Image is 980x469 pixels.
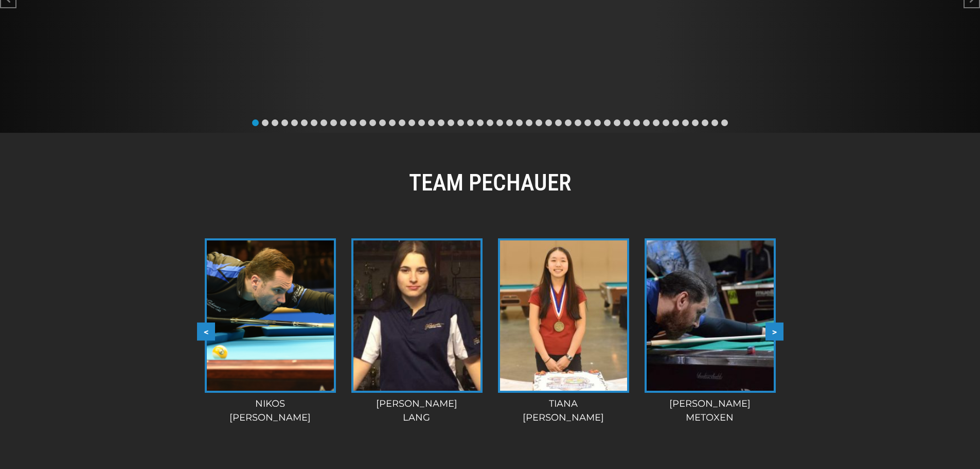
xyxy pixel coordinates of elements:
[201,238,339,425] a: Nikos[PERSON_NAME]
[353,240,480,391] img: rachel-lang-pref-e1552941058115-225x320.jpg
[201,397,339,425] div: Nikos [PERSON_NAME]
[646,240,773,391] img: steve-douglas-225x320.jpg
[640,238,779,425] a: [PERSON_NAME]Metoxen
[197,323,783,341] div: Carousel Navigation
[197,323,215,341] button: <
[640,397,779,425] div: [PERSON_NAME] Metoxen
[347,397,486,425] div: [PERSON_NAME] Lang
[206,240,333,391] img: Nik1-e1573576288880-225x320.png
[494,397,632,425] div: Tiana [PERSON_NAME]
[765,323,783,341] button: >
[500,240,627,391] img: Tianna-225x320.jpg
[347,238,486,425] a: [PERSON_NAME]Lang
[494,238,632,425] a: Tiana[PERSON_NAME]
[197,169,783,197] h2: TEAM PECHAUER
